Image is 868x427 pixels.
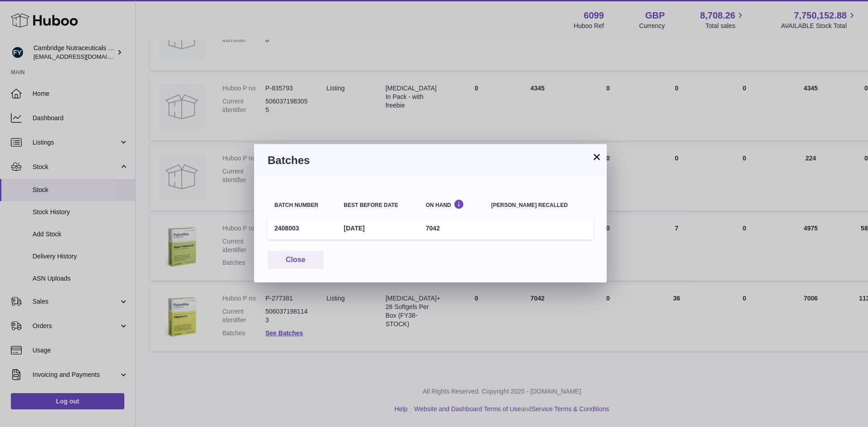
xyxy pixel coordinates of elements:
h3: Batches [268,153,593,168]
td: 7042 [419,217,485,239]
div: Best before date [344,202,412,208]
td: 2408003 [268,217,337,239]
td: [DATE] [337,217,419,239]
div: [PERSON_NAME] recalled [491,202,586,208]
button: Close [268,251,324,269]
div: Batch number [274,202,330,208]
button: × [591,151,602,162]
div: On Hand [426,199,478,208]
